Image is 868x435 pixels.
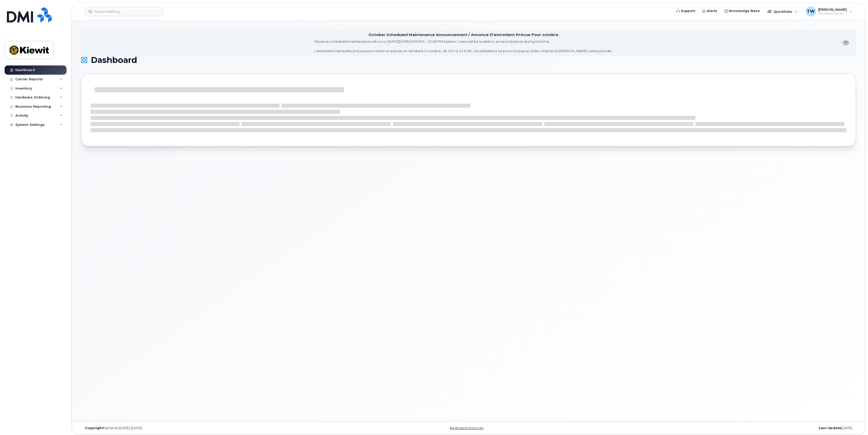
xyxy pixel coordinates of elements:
span: Dashboard [91,56,137,64]
strong: Last Update [819,426,841,430]
div: [DATE] [598,426,856,430]
div: October Scheduled Maintenance Announcement / Annonce D'entretient Prévue Pour octobre [369,32,558,38]
button: close notification [842,40,849,46]
div: MyServe scheduled maintenance will occur [DATE][DATE] 8:00 PM - 10:00 PM Eastern. Users will be u... [314,39,612,53]
strong: Copyright [85,426,103,430]
a: Keyboard Shortcuts [450,426,483,430]
div: MyServe [DATE]–[DATE] [81,426,339,430]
